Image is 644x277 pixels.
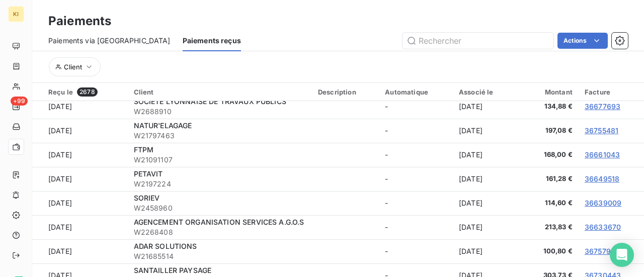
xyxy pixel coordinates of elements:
span: NATUR'ELAGAGE [134,121,192,130]
td: [DATE] [453,119,521,143]
div: KI [8,6,24,22]
td: [DATE] [32,191,128,215]
td: - [379,191,453,215]
span: SOCIETE LYONNAISE DE TRAVAUX PUBLICS [134,97,286,106]
span: SANTAILLER PAYSAGE [134,266,212,274]
a: 36633670 [585,223,621,231]
span: 197,08 € [527,126,573,136]
span: Paiements via [GEOGRAPHIC_DATA] [48,36,171,46]
span: 2678 [77,87,98,97]
span: PETAVIT [134,169,163,178]
td: [DATE] [32,119,128,143]
td: [DATE] [453,143,521,167]
h3: Paiements [48,12,111,30]
td: - [379,215,453,239]
span: 134,88 € [527,102,573,112]
td: - [379,239,453,263]
div: Reçu le [48,87,122,97]
span: W2197224 [134,179,306,189]
span: 168,00 € [527,150,573,160]
button: Actions [557,33,608,49]
div: Associé le [459,88,515,96]
td: [DATE] [32,95,128,119]
span: Client [64,63,82,71]
td: - [379,119,453,143]
td: - [379,95,453,119]
div: Montant [527,88,573,96]
td: [DATE] [453,95,521,119]
div: Description [318,88,373,96]
td: [DATE] [32,215,128,239]
span: W21685514 [134,251,306,261]
a: 36639009 [585,199,621,207]
span: AGENCEMENT ORGANISATION SERVICES A.G.O.S [134,218,304,226]
span: FTPM [134,145,154,154]
div: Facture [585,88,638,96]
td: [DATE] [32,167,128,191]
input: Rechercher [403,33,553,49]
span: SORIEV [134,194,160,202]
td: - [379,167,453,191]
span: ADAR SOLUTIONS [134,242,197,250]
a: 36677693 [585,102,620,111]
span: +99 [11,97,28,106]
div: Automatique [385,88,447,96]
td: [DATE] [453,167,521,191]
span: W2268408 [134,227,306,237]
a: 36661043 [585,150,620,159]
a: 36755481 [585,126,618,135]
td: [DATE] [32,239,128,263]
td: [DATE] [453,191,521,215]
span: 213,83 € [527,222,573,232]
span: 161,28 € [527,174,573,184]
button: Client [49,57,101,76]
td: [DATE] [453,239,521,263]
span: W21797463 [134,131,306,141]
a: 36649518 [585,174,619,183]
span: W21091107 [134,155,306,165]
span: Paiements reçus [183,36,241,46]
div: Open Intercom Messenger [610,243,634,267]
span: 100,80 € [527,246,573,256]
span: W2688910 [134,107,306,117]
a: 36757905 [585,247,619,255]
div: Client [134,88,306,96]
td: [DATE] [453,215,521,239]
td: - [379,143,453,167]
span: 114,60 € [527,198,573,208]
td: [DATE] [32,143,128,167]
span: W2458960 [134,203,306,213]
